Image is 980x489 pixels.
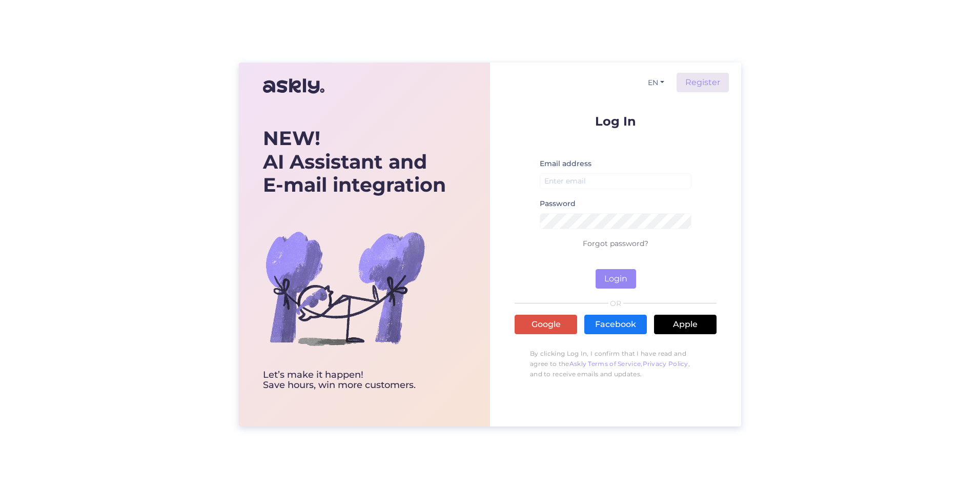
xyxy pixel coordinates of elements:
[540,198,576,209] label: Password
[677,73,729,92] a: Register
[263,127,446,197] div: AI Assistant and E-mail integration
[608,300,623,307] span: OR
[584,315,647,334] a: Facebook
[515,343,717,384] p: By clicking Log In, I confirm that I have read and agree to the , , and to receive emails and upd...
[515,315,577,334] a: Google
[540,158,591,169] label: Email address
[263,74,324,98] img: Askly
[569,360,641,368] a: Askly Terms of Service
[654,315,717,334] a: Apple
[583,239,648,248] a: Forgot password?
[596,269,636,289] button: Login
[643,360,688,368] a: Privacy Policy
[540,173,691,189] input: Enter email
[644,75,668,90] button: EN
[263,370,446,391] div: Let’s make it happen! Save hours, win more customers.
[263,206,427,370] img: bg-askly
[263,126,320,150] b: NEW!
[515,115,717,128] p: Log In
